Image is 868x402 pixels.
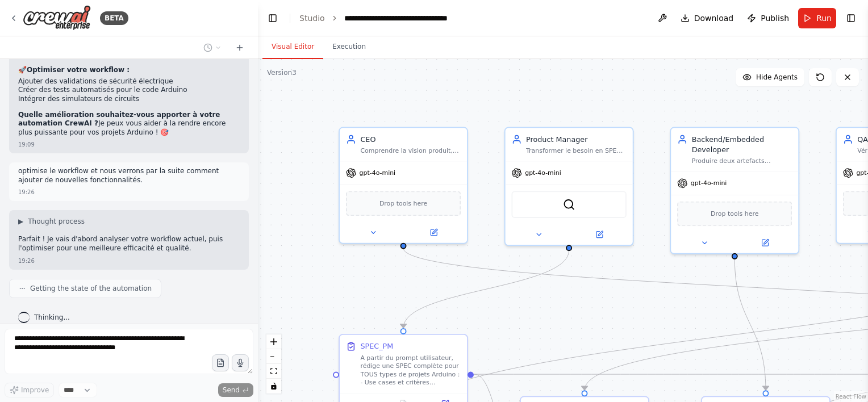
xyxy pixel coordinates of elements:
span: Drop tools here [379,198,427,208]
button: Switch to previous chat [199,41,226,55]
div: Product ManagerTransformer le besoin en SPEC concise centrée UX (use-cases, critères d'acceptatio... [504,127,634,246]
button: Start a new chat [231,41,249,55]
button: Improve [5,383,54,397]
div: Backend/Embedded DeveloperProduire deux artefacts parfaitement synchronisés pour TOUTES les plate... [670,127,799,254]
span: Thought process [28,217,85,226]
button: Hide left sidebar [265,10,281,26]
button: Download [676,8,738,28]
div: BETA [100,11,128,25]
img: SerperDevTool [563,198,575,211]
div: 19:26 [18,257,35,265]
button: Hide Agents [736,68,804,86]
span: Improve [21,386,49,395]
div: Version 3 [267,68,297,77]
span: Run [816,12,832,24]
li: Intégrer des simulateurs de circuits [18,95,240,104]
button: fit view [266,364,281,379]
span: Download [694,12,734,24]
div: Comprendre la vision produit, découper le travail, orchestrer les agents pour livrer un résultat ... [360,146,461,155]
div: Transformer le besoin en SPEC concise centrée UX (use-cases, critères d'acceptation, flux UI). [526,146,627,155]
button: Open in side panel [404,226,463,238]
span: gpt-4o-mini [360,169,396,177]
div: 19:26 [18,188,35,196]
p: optimise le workflow et nous verrons par la suite comment ajouter de nouvelles fonctionnalités. [18,167,240,185]
span: Hide Agents [756,73,798,82]
li: Créer des tests automatisés pour le code Arduino [18,86,240,95]
strong: Quelle amélioration souhaitez-vous apporter à votre automation CrewAI ? [18,111,220,128]
span: Send [223,386,240,395]
g: Edge from f7c3971b-0235-407c-8ada-754a55de2f50 to 317b0f6b-bddb-42db-ac70-40a5e618fd4d [398,250,574,328]
span: Drop tools here [711,208,758,219]
button: Click to speak your automation idea [232,354,249,371]
span: gpt-4o-mini [691,179,727,188]
button: Visual Editor [262,35,323,59]
p: Parfait ! Je vais d'abord analyser votre workflow actuel, puis l'optimiser pour une meilleure eff... [18,235,240,253]
div: Produire deux artefacts parfaitement synchronisés pour TOUTES les plateformes Arduino : code .ino... [692,157,792,165]
span: Getting the state of the automation [30,284,152,293]
button: Run [798,8,836,28]
div: Product Manager [526,134,627,144]
div: React Flow controls [266,334,281,393]
button: Publish [742,8,794,28]
div: CEOComprendre la vision produit, découper le travail, orchestrer les agents pour livrer un résult... [339,127,468,244]
p: 🚀 [18,66,240,75]
div: SPEC_PM [360,341,393,351]
div: 19:09 [18,140,35,149]
img: Logo [23,5,91,31]
span: Publish [761,12,789,24]
div: CEO [360,134,461,144]
div: Backend/Embedded Developer [692,134,792,154]
span: gpt-4o-mini [525,169,561,177]
button: Send [218,383,253,397]
button: Show right sidebar [843,10,859,26]
button: Execution [323,35,375,59]
span: Thinking... [34,313,70,322]
button: zoom in [266,334,281,349]
nav: breadcrumb [299,12,472,24]
g: Edge from 55a1d364-055c-471d-a2ad-3bbff952adbb to 63bfc66c-7dd3-449a-93d0-3ca115bf60f9 [729,258,771,390]
button: ▶Thought process [18,217,85,226]
div: A partir du prompt utilisateur, rédige une SPEC complète pour TOUS types de projets Arduino : - U... [360,354,461,387]
a: Studio [299,14,325,23]
button: Open in side panel [570,228,628,241]
button: Open in side panel [736,237,794,249]
span: ▶ [18,217,23,226]
button: zoom out [266,349,281,364]
a: React Flow attribution [836,393,866,400]
button: toggle interactivity [266,379,281,393]
strong: Optimiser votre workflow : [27,66,130,74]
button: Upload files [212,354,229,371]
p: Je peux vous aider à la rendre encore plus puissante pour vos projets Arduino ! 🎯 [18,111,240,137]
li: Ajouter des validations de sécurité électrique [18,77,240,86]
